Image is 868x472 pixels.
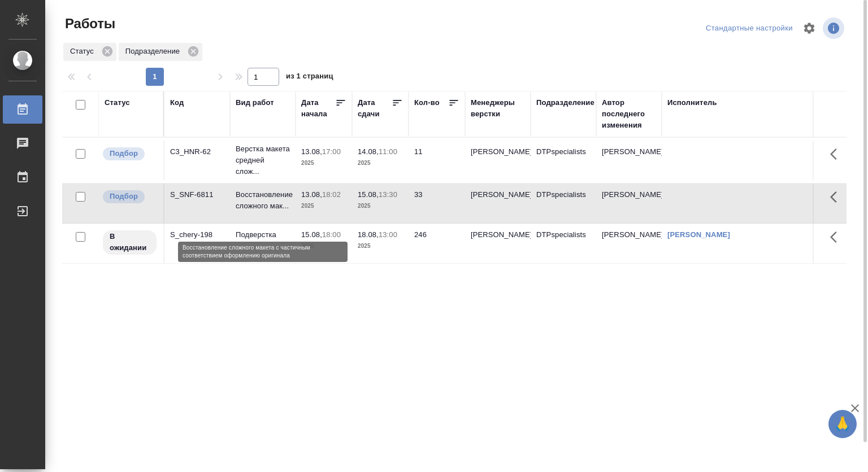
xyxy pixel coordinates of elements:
p: 17:00 [322,147,341,156]
p: 2025 [301,241,346,252]
button: Здесь прячутся важные кнопки [823,224,850,251]
p: 18:02 [322,190,341,199]
td: [PERSON_NAME] [596,183,662,223]
p: 13:30 [379,190,397,199]
td: 33 [409,183,465,223]
div: Статус [105,97,130,108]
p: 2025 [301,200,346,212]
td: [PERSON_NAME] [596,141,662,180]
td: 11 [409,141,465,180]
span: 🙏 [833,412,852,436]
div: Код [170,97,184,108]
div: Дата сдачи [358,97,392,120]
button: Здесь прячутся важные кнопки [823,141,850,168]
p: В ожидании [110,231,150,254]
button: 🙏 [828,410,857,438]
p: Верстка макета средней слож... [236,143,290,177]
div: Исполнитель [667,97,717,108]
p: [PERSON_NAME] [471,229,525,241]
span: Настроить таблицу [796,15,823,42]
div: split button [703,20,796,37]
div: S_SNF-6811 [170,189,224,200]
td: DTPspecialists [531,141,596,180]
p: [PERSON_NAME] [471,146,525,158]
p: 2025 [358,241,403,252]
div: Вид работ [236,97,274,108]
div: Можно подбирать исполнителей [102,146,158,161]
p: 15.08, [358,190,379,199]
div: Исполнитель назначен, приступать к работе пока рано [102,229,158,256]
span: Работы [62,15,115,33]
p: 18:00 [322,230,341,239]
td: DTPspecialists [531,224,596,263]
div: Дата начала [301,97,335,120]
p: 18.08, [358,230,379,239]
p: Статус [70,46,98,57]
p: 13:00 [379,230,397,239]
p: 11:00 [379,147,397,156]
p: 13.08, [301,190,322,199]
p: Подбор [110,148,138,159]
p: Подбор [110,191,138,202]
p: 2025 [301,158,346,169]
p: 15.08, [301,230,322,239]
button: Здесь прячутся важные кнопки [823,183,850,211]
p: Подразделение [125,46,184,57]
div: Автор последнего изменения [602,97,656,131]
p: Восстановление сложного мак... [236,189,290,212]
span: Посмотреть информацию [823,18,847,39]
div: S_chery-198 [170,229,224,241]
div: Подразделение [536,97,594,108]
td: [PERSON_NAME] [596,224,662,263]
p: Подверстка [236,229,290,241]
div: Статус [63,43,116,61]
div: Менеджеры верстки [471,97,525,120]
p: 2025 [358,158,403,169]
div: Подразделение [119,43,202,61]
div: C3_HNR-62 [170,146,224,158]
td: 246 [409,224,465,263]
a: [PERSON_NAME] [667,230,730,239]
p: 2025 [358,200,403,212]
span: из 1 страниц [286,69,333,86]
td: DTPspecialists [531,183,596,223]
div: Можно подбирать исполнителей [102,189,158,204]
p: 13.08, [301,147,322,156]
p: [PERSON_NAME] [471,189,525,200]
div: Кол-во [414,97,440,108]
p: 14.08, [358,147,379,156]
